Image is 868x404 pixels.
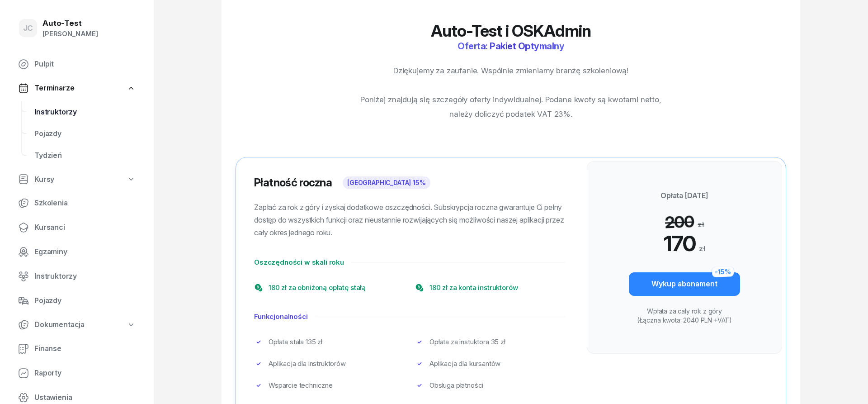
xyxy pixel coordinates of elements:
[11,314,143,335] a: Dokumentacja
[11,217,143,238] a: Kursanci
[27,101,143,123] a: Instruktorzy
[664,233,695,254] span: 170
[629,307,740,325] p: Wpłata za cały rok z góry (Łączna kwota: 2040 PLN +VAT)
[11,338,143,360] a: Finanse
[629,190,740,202] p: Opłata [DATE]
[34,319,85,331] span: Dokumentacja
[415,337,565,347] li: Opłata za instuktora 35 zł
[651,278,717,290] div: Wykup abonament
[665,212,694,231] span: 200
[34,106,136,118] span: Instruktorzy
[34,150,136,162] span: Tydzień
[254,358,404,369] li: Aplikacja dla instruktorów
[254,257,344,268] h4: Oszczędności w skali roku
[11,266,143,287] a: Instruktorzy
[698,219,704,230] span: zł
[11,362,143,384] a: Raporty
[699,243,705,254] span: zł
[415,380,565,391] li: Obsługa płatności
[254,203,564,237] span: Zapłać za rok z góry i zyskaj dodatkowe oszczędności. Subskrypcja roczna gwarantuje Ci pełny dost...
[34,392,136,404] span: Ustawienia
[34,246,136,258] span: Egzaminy
[34,271,136,282] span: Instruktorzy
[34,222,136,233] span: Kursanci
[11,241,143,263] a: Egzaminy
[415,282,565,293] li: 180 zł za konta instruktorów
[458,40,564,52] h1: Oferta: Pakiet Optymalny
[34,343,136,355] span: Finanse
[34,128,136,140] span: Pojazdy
[34,295,136,307] span: Pojazdy
[254,176,332,189] span: Płatność roczna
[23,24,33,32] span: JC
[34,197,136,209] span: Szkolenia
[42,28,98,40] div: [PERSON_NAME]
[359,22,663,40] h2: Auto-Test i OSKAdmin
[27,123,143,145] a: Pojazdy
[42,19,98,27] div: Auto-Test
[11,78,143,99] a: Terminarze
[34,58,136,70] span: Pulpit
[27,145,143,166] a: Tydzień
[11,290,143,312] a: Pojazdy
[343,176,430,189] p: [GEOGRAPHIC_DATA] 15%
[34,82,74,94] span: Terminarze
[254,337,404,347] li: Opłata stała 135 zł
[359,63,663,121] p: Dziękujemy za zaufanie. Wspólnie zmieniamy branżę szkoleniową! Poniżej znajdują się szczegóły ofe...
[34,367,136,379] span: Raporty
[415,358,565,369] li: Aplikacja dla kursantów
[629,272,740,296] button: Wykup abonament-15%
[254,311,308,322] h4: Funkcjonalności
[34,174,54,185] span: Kursy
[11,192,143,214] a: Szkolenia
[254,282,404,293] li: 180 zł za obniżoną opłatę stałą
[254,380,404,391] li: Wsparcie techniczne
[11,53,143,75] a: Pulpit
[11,169,143,190] a: Kursy
[712,266,734,277] span: -15%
